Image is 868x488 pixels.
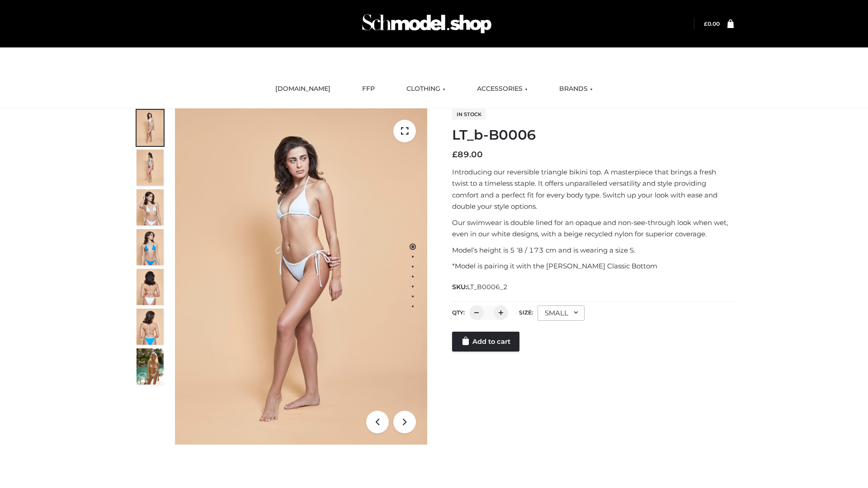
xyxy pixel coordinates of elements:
[452,127,734,143] h1: LT_b-B0006
[704,20,708,27] span: £
[452,260,734,272] p: *Model is pairing it with the [PERSON_NAME] Classic Bottom
[452,150,483,160] bdi: 89.00
[452,244,734,256] p: Model’s height is 5 ‘8 / 173 cm and is wearing a size S.
[359,6,495,42] img: Schmodel Admin 964
[400,79,452,99] a: CLOTHING
[552,79,599,99] a: BRANDS
[137,348,164,385] img: Arieltop_CloudNine_AzureSky2.jpg
[137,269,164,305] img: ArielClassicBikiniTop_CloudNine_AzureSky_OW114ECO_7-scaled.jpg
[137,229,164,265] img: ArielClassicBikiniTop_CloudNine_AzureSky_OW114ECO_4-scaled.jpg
[452,150,458,160] span: £
[175,108,427,445] img: LT_b-B0006
[452,109,486,120] span: In stock
[452,166,734,212] p: Introducing our reversible triangle bikini top. A masterpiece that brings a fresh twist to a time...
[538,305,585,321] div: SMALL
[269,79,337,99] a: [DOMAIN_NAME]
[519,309,533,316] label: Size:
[137,110,164,146] img: ArielClassicBikiniTop_CloudNine_AzureSky_OW114ECO_1-scaled.jpg
[452,217,734,240] p: Our swimwear is double lined for an opaque and non-see-through look when wet, even in our white d...
[704,20,720,27] bdi: 0.00
[137,150,164,186] img: ArielClassicBikiniTop_CloudNine_AzureSky_OW114ECO_2-scaled.jpg
[137,189,164,225] img: ArielClassicBikiniTop_CloudNine_AzureSky_OW114ECO_3-scaled.jpg
[470,79,534,99] a: ACCESSORIES
[355,79,382,99] a: FFP
[452,282,509,292] span: SKU:
[467,283,508,291] span: LT_B0006_2
[704,20,720,27] a: £0.00
[452,309,465,316] label: QTY:
[137,309,164,345] img: ArielClassicBikiniTop_CloudNine_AzureSky_OW114ECO_8-scaled.jpg
[452,332,519,352] a: Add to cart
